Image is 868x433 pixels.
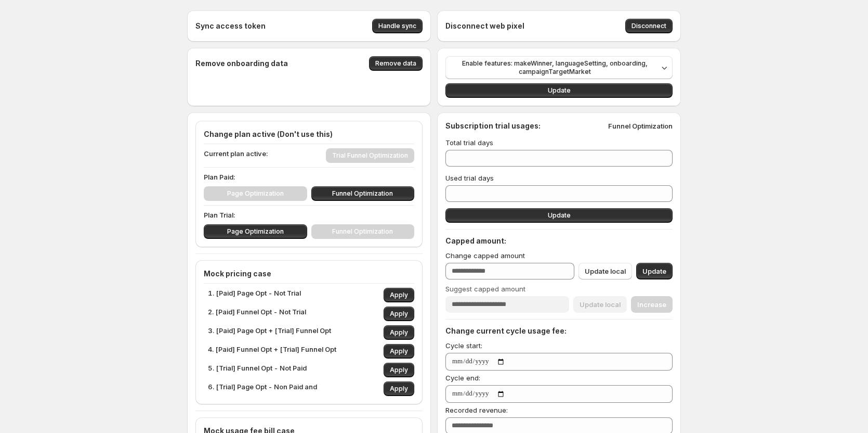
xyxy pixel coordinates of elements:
[372,19,423,33] button: Handle sync
[332,189,393,198] span: Funnel Optimization
[208,325,331,340] p: 3. [Paid] Page Opt + [Trial] Funnel Opt
[311,186,415,201] button: Funnel Optimization
[585,266,626,276] span: Update local
[384,363,414,377] button: Apply
[204,269,414,279] h4: Mock pricing case
[390,385,408,393] span: Apply
[445,251,525,260] span: Change capped amount
[636,263,673,279] button: Update
[204,210,414,220] p: Plan Trial:
[227,227,284,236] span: Page Optimization
[445,208,673,223] button: Update
[208,288,301,302] p: 1. [Paid] Page Opt - Not Trial
[445,341,482,350] span: Cycle start:
[204,148,268,163] p: Current plan active:
[445,83,673,98] button: Update
[390,366,408,374] span: Apply
[208,307,306,321] p: 2. [Paid] Funnel Opt - Not Trial
[625,19,673,33] button: Disconnect
[445,236,673,246] h4: Capped amount:
[390,310,408,318] span: Apply
[445,121,541,131] h4: Subscription trial usages:
[208,381,317,396] p: 6. [Trial] Page Opt - Non Paid and
[445,285,525,293] span: Suggest capped amount
[632,22,666,30] span: Disconnect
[204,224,307,239] button: Page Optimization
[208,363,307,377] p: 5. [Trial] Funnel Opt - Not Paid
[369,56,423,71] button: Remove data
[390,328,408,337] span: Apply
[548,86,571,95] span: Update
[578,263,632,279] button: Update local
[384,344,414,359] button: Apply
[384,325,414,340] button: Apply
[204,129,414,139] h4: Change plan active (Don't use this)
[452,59,658,76] span: Enable features: makeWinner, languageSetting, onboarding, campaignTargetMarket
[390,347,408,355] span: Apply
[195,58,288,69] h4: Remove onboarding data
[445,21,524,31] h4: Disconnect web pixel
[378,22,416,30] span: Handle sync
[384,381,414,396] button: Apply
[204,172,414,182] p: Plan Paid:
[608,121,673,131] p: Funnel Optimization
[445,374,480,382] span: Cycle end:
[384,288,414,302] button: Apply
[384,307,414,321] button: Apply
[390,291,408,299] span: Apply
[445,138,493,147] span: Total trial days
[375,59,416,68] span: Remove data
[195,21,266,31] h4: Sync access token
[445,174,494,182] span: Used trial days
[548,211,571,220] span: Update
[642,266,666,276] span: Update
[445,326,673,336] h4: Change current cycle usage fee:
[445,406,508,414] span: Recorded revenue:
[208,344,336,359] p: 4. [Paid] Funnel Opt + [Trial] Funnel Opt
[445,56,673,79] button: Enable features: makeWinner, languageSetting, onboarding, campaignTargetMarket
